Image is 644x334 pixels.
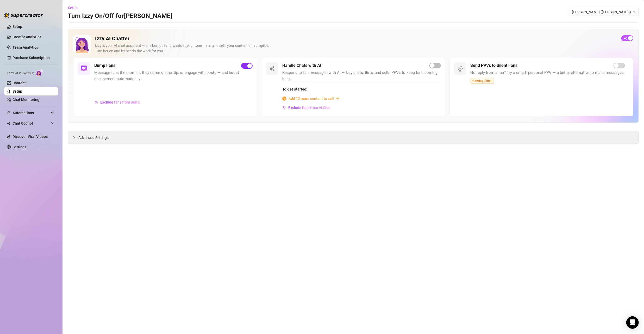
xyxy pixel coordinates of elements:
span: Respond to fan messages with AI — Izzy chats, flirts, and sells PPVs to keep fans coming back. [282,70,441,82]
div: collapsed [72,134,78,140]
a: Setup [12,24,22,29]
img: AI Chatter [36,69,44,76]
span: info-circle [282,97,286,101]
a: Content [12,81,26,85]
div: Izzy is your AI chat assistant — she bumps fans, chats in your tone, flirts, and sells your conte... [95,43,617,54]
a: Creator Analytics [12,33,54,41]
span: No reply from a fan? Try a smart, personal PPV — a better alternative to mass messages. [471,70,625,76]
span: Chat Copilot [12,119,49,127]
button: Exclude fans from Bump [94,98,141,106]
img: svg%3e [269,66,275,72]
h5: Send PPVs to Silent Fans [471,62,518,69]
img: svg%3e [283,106,286,110]
button: Exclude fans from AI Chat [282,104,331,112]
a: Discover Viral Videos [12,134,48,139]
img: svg%3e [95,100,98,104]
span: thunderbolt [7,111,11,115]
span: Exclude fans from AI Chat [288,106,331,110]
img: Izzy AI Chatter [73,35,91,53]
h5: Bump Fans [94,62,115,69]
a: Purchase Subscription [12,54,54,62]
span: Setup [68,6,78,10]
span: Izzy AI Chatter [7,71,34,76]
img: logo-BBDzfeDw.svg [4,12,43,18]
h5: Handle Chats with AI [282,62,321,69]
div: Open Intercom Messenger [626,316,639,329]
span: collapsed [72,136,75,139]
span: Automations [12,109,49,117]
span: Message fans the moment they come online, tip, or engage with posts — and boost engagement automa... [94,70,253,82]
img: svg%3e [81,66,87,72]
span: Exclude fans from Bump [100,100,140,104]
strong: To get started: [282,87,307,92]
span: Add 12 more content to sell [289,96,334,101]
h3: Turn Izzy On/Off for [PERSON_NAME] [68,12,172,20]
a: Settings [12,145,26,149]
h2: Izzy AI Chatter [95,35,617,42]
a: Team Analytics [12,45,38,49]
a: Setup [12,89,22,93]
span: arrow-right [336,97,340,100]
button: Setup [68,4,82,12]
span: Advanced Settings [78,135,109,140]
span: Natasha (natashanixx) [572,8,636,16]
img: svg%3e [457,66,463,72]
img: Chat Copilot [7,121,10,125]
span: team [633,10,636,14]
a: Chat Monitoring [12,98,39,102]
span: Coming Soon [471,78,494,84]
